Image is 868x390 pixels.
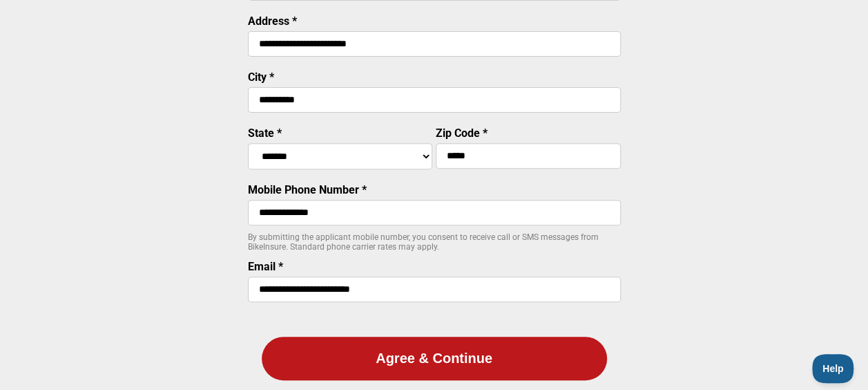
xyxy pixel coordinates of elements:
[248,15,297,28] label: Address *
[812,354,854,383] iframe: Toggle Customer Support
[248,232,621,252] p: By submitting the applicant mobile number, you consent to receive call or SMS messages from BikeI...
[262,337,607,380] button: Agree & Continue
[436,127,488,140] label: Zip Code *
[248,260,283,273] label: Email *
[248,127,282,140] label: State *
[248,71,274,84] label: City *
[248,183,367,196] label: Mobile Phone Number *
